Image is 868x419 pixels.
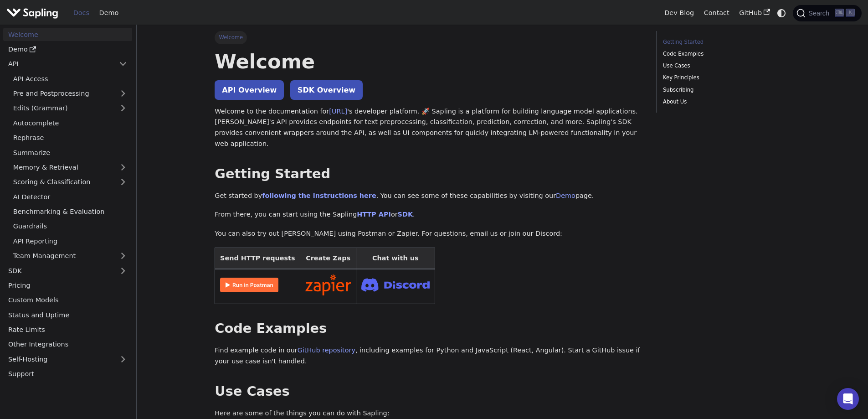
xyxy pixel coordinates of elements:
[305,274,351,295] img: Connect in Zapier
[220,278,278,292] img: Run in Postman
[114,264,132,277] button: Expand sidebar category 'SDK'
[215,80,284,100] a: API Overview
[8,205,132,218] a: Benchmarking & Evaluation
[846,9,855,17] kbd: K
[398,211,413,218] a: SDK
[8,220,132,233] a: Guardrails
[3,57,114,71] a: API
[215,191,643,202] p: Get started by . You can see some of these capabilities by visiting our page.
[8,131,132,145] a: Rephrase
[8,72,132,85] a: API Access
[215,321,643,337] h2: Code Examples
[3,28,132,41] a: Welcome
[3,308,132,321] a: Status and Uptime
[3,264,114,277] a: SDK
[290,80,363,100] a: SDK Overview
[6,6,58,20] img: Sapling.ai
[356,248,435,269] th: Chat with us
[663,50,786,58] a: Code Examples
[94,6,123,20] a: Demo
[3,43,132,56] a: Demo
[215,209,643,220] p: From there, you can start using the Sapling or .
[8,161,132,174] a: Memory & Retrieval
[215,31,247,44] span: Welcome
[3,294,132,307] a: Custom Models
[114,57,132,71] button: Collapse sidebar category 'API'
[215,228,643,239] p: You can also try out [PERSON_NAME] using Postman or Zapier. For questions, email us or join our D...
[68,6,94,20] a: Docs
[8,176,132,189] a: Scoring & Classification
[663,98,786,106] a: About Us
[357,211,391,218] a: HTTP API
[663,86,786,94] a: Subscribing
[793,5,861,21] button: Search (Ctrl+K)
[215,31,643,44] nav: Breadcrumbs
[8,249,132,263] a: Team Management
[699,6,734,20] a: Contact
[215,248,300,269] th: Send HTTP requests
[329,108,347,115] a: [URL]
[775,6,788,20] button: Switch between dark and light mode (currently system mode)
[215,408,643,419] p: Here are some of the things you can do with Sapling:
[8,190,132,203] a: AI Detector
[215,166,643,182] h2: Getting Started
[6,6,62,20] a: Sapling.ai
[361,275,430,294] img: Join Discord
[215,383,643,400] h2: Use Cases
[734,6,775,20] a: GitHub
[300,248,356,269] th: Create Zaps
[215,106,643,150] p: Welcome to the documentation for 's developer platform. 🚀 Sapling is a platform for building lang...
[3,323,132,336] a: Rate Limits
[8,234,132,248] a: API Reporting
[806,10,835,17] span: Search
[556,192,575,199] a: Demo
[8,102,132,115] a: Edits (Grammar)
[3,279,132,292] a: Pricing
[8,146,132,159] a: Summarize
[3,338,132,351] a: Other Integrations
[3,367,132,381] a: Support
[8,116,132,129] a: Autocomplete
[659,6,699,20] a: Dev Blog
[837,388,859,410] div: Open Intercom Messenger
[663,38,786,47] a: Getting Started
[298,347,355,354] a: GitHub repository
[663,73,786,82] a: Key Principles
[215,345,643,367] p: Find example code in our , including examples for Python and JavaScript (React, Angular). Start a...
[262,192,376,199] a: following the instructions here
[8,87,132,100] a: Pre and Postprocessing
[215,49,643,74] h1: Welcome
[663,62,786,70] a: Use Cases
[3,352,132,366] a: Self-Hosting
